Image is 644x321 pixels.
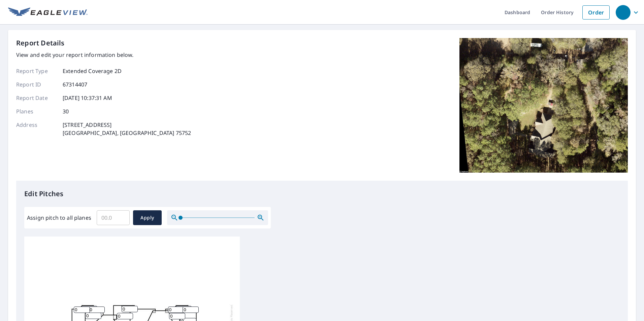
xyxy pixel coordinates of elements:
p: Report Date [16,94,57,102]
p: 67314407 [63,80,87,88]
p: Report Type [16,67,57,75]
label: Assign pitch to all planes [27,214,91,222]
p: Planes [16,107,57,115]
p: 30 [63,107,69,115]
img: Top image [459,38,628,173]
input: 00.0 [97,208,130,227]
a: Order [582,5,610,20]
p: Edit Pitches [24,189,620,199]
p: View and edit your report information below. [16,51,191,59]
span: Apply [138,214,156,222]
p: Report Details [16,38,65,48]
p: [STREET_ADDRESS] [GEOGRAPHIC_DATA], [GEOGRAPHIC_DATA] 75752 [63,121,191,137]
p: Extended Coverage 2D [63,67,122,75]
p: [DATE] 10:37:31 AM [63,94,112,102]
img: EV Logo [8,7,88,17]
p: Address [16,121,57,137]
button: Apply [133,210,162,225]
p: Report ID [16,80,57,88]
